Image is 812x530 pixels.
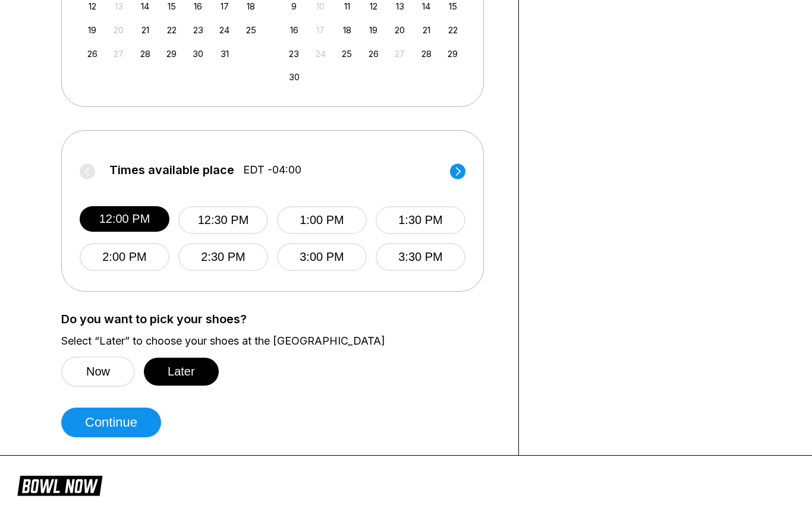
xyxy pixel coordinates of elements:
div: Choose Saturday, November 22nd, 2025 [445,22,461,38]
div: Choose Wednesday, November 26th, 2025 [366,46,382,62]
button: 1:30 PM [376,206,465,234]
label: Select “Later” to choose your shoes at the [GEOGRAPHIC_DATA] [61,335,501,348]
div: Choose Saturday, November 29th, 2025 [445,46,461,62]
div: Not available Monday, November 17th, 2025 [313,22,329,38]
div: Choose Wednesday, November 19th, 2025 [366,22,382,38]
div: Choose Thursday, October 30th, 2025 [190,46,206,62]
button: 1:00 PM [277,206,367,234]
div: Choose Tuesday, October 21st, 2025 [137,22,153,38]
div: Choose Tuesday, November 25th, 2025 [339,46,355,62]
button: 3:00 PM [277,243,367,271]
div: Choose Friday, November 21st, 2025 [418,22,435,38]
div: Choose Wednesday, October 29th, 2025 [163,46,180,62]
button: Later [144,358,219,386]
button: Continue [61,408,161,437]
div: Not available Monday, October 27th, 2025 [111,46,127,62]
div: Not available Monday, October 20th, 2025 [111,22,127,38]
div: Choose Sunday, October 26th, 2025 [84,46,100,62]
button: 12:00 PM [80,206,169,232]
div: Choose Thursday, November 20th, 2025 [392,22,408,38]
span: EDT -04:00 [243,163,301,176]
button: 3:30 PM [376,243,465,271]
button: Now [61,357,135,387]
div: Not available Monday, November 24th, 2025 [313,46,329,62]
div: Choose Tuesday, November 18th, 2025 [339,22,355,38]
span: Times available place [109,163,234,176]
div: Not available Thursday, November 27th, 2025 [392,46,408,62]
button: 12:30 PM [178,206,268,234]
div: Choose Sunday, November 30th, 2025 [286,69,302,85]
div: Choose Tuesday, October 28th, 2025 [137,46,153,62]
button: 2:30 PM [178,243,268,271]
div: Choose Saturday, October 25th, 2025 [243,22,259,38]
label: Do you want to pick your shoes? [61,313,501,326]
div: Choose Sunday, October 19th, 2025 [84,22,100,38]
div: Choose Friday, November 28th, 2025 [418,46,435,62]
div: Choose Sunday, November 23rd, 2025 [286,46,302,62]
div: Choose Sunday, November 16th, 2025 [286,22,302,38]
div: Choose Friday, October 31st, 2025 [216,46,232,62]
div: Choose Friday, October 24th, 2025 [216,22,232,38]
button: 2:00 PM [80,243,169,271]
div: Choose Wednesday, October 22nd, 2025 [163,22,180,38]
div: Choose Thursday, October 23rd, 2025 [190,22,206,38]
